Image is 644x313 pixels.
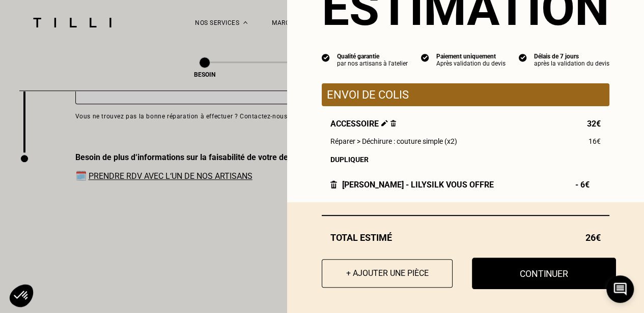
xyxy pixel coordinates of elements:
[330,155,601,164] div: Dupliquer
[589,137,601,145] span: 16€
[322,259,453,288] button: + Ajouter une pièce
[436,53,506,60] div: Paiement uniquement
[337,53,408,60] div: Qualité garantie
[322,53,330,62] img: icon list info
[436,60,506,67] div: Après validation du devis
[390,120,396,127] img: Supprimer
[381,120,388,127] img: Éditer
[534,53,609,60] div: Délais de 7 jours
[322,232,609,243] div: Total estimé
[330,180,494,190] div: [PERSON_NAME] - LILYSILK vous offre
[587,119,601,129] span: 32€
[337,60,408,67] div: par nos artisans à l'atelier
[330,119,396,129] span: Accessoire
[327,88,604,101] p: Envoi de colis
[519,53,527,62] img: icon list info
[421,53,429,62] img: icon list info
[575,180,601,190] span: - 6€
[534,60,609,67] div: après la validation du devis
[330,137,457,145] span: Réparer > Déchirure : couture simple (x2)
[585,232,601,243] span: 26€
[472,258,616,289] button: Continuer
